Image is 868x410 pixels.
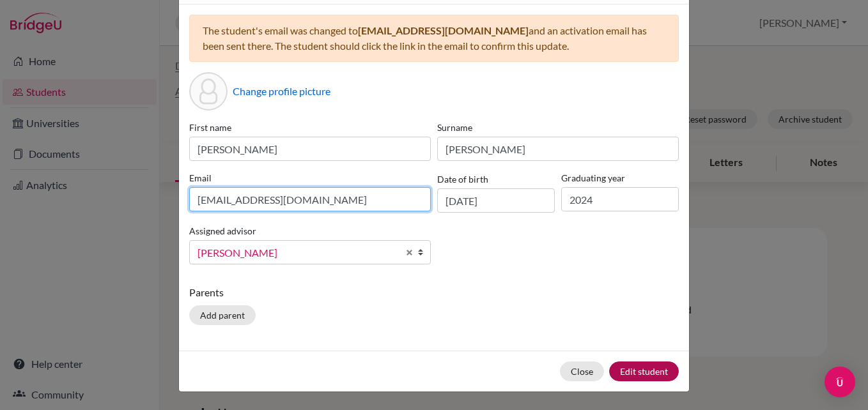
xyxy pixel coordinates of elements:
label: Date of birth [437,172,488,186]
label: Email [189,171,431,185]
p: Parents [189,285,679,300]
label: Surname [437,121,679,134]
input: dd/mm/yyyy [437,188,555,213]
label: Assigned advisor [189,224,256,238]
div: The student's email was changed to and an activation email has been sent there. The student shoul... [189,15,679,62]
button: Edit student [609,361,679,381]
span: [PERSON_NAME] [198,245,398,261]
div: Profile picture [189,72,228,110]
button: Close [560,361,604,381]
div: Open Intercom Messenger [825,367,855,397]
label: Graduating year [561,171,679,185]
label: First name [189,121,431,134]
span: [EMAIL_ADDRESS][DOMAIN_NAME] [358,24,529,36]
button: Add parent [189,305,256,325]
